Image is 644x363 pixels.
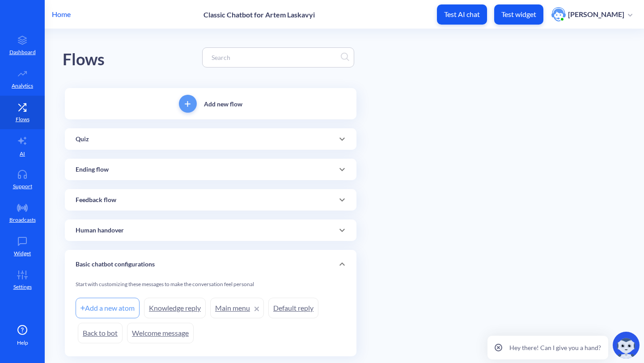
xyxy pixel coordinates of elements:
[551,7,566,21] img: user photo
[494,4,543,25] button: Test widget
[65,189,356,211] div: Feedback flow
[14,249,31,257] p: Widget
[20,150,25,158] p: AI
[210,298,264,318] a: Main menu
[203,10,315,19] p: Classic Chatbot for Artem Laskavyi
[9,48,36,56] p: Dashboard
[76,195,116,205] p: Feedback flow
[76,226,124,235] p: Human handover
[613,332,640,359] img: copilot-icon.svg
[268,298,318,318] a: Default reply
[204,99,242,109] p: Add new flow
[65,128,356,150] div: Quiz
[76,135,89,144] p: Quiz
[12,82,33,90] p: Analytics
[207,52,341,63] input: Search
[76,280,346,295] div: Start with customizing these messages to make the conversation feel personal
[13,283,32,291] p: Settings
[547,6,637,22] button: user photo[PERSON_NAME]
[65,159,356,180] div: Ending flow
[76,260,155,269] p: Basic chatbot configurations
[65,219,356,241] div: Human handover
[9,216,36,224] p: Broadcasts
[127,323,194,343] a: Welcome message
[63,47,105,72] div: Flows
[179,95,197,113] button: add
[437,4,487,25] button: Test AI chat
[501,10,536,19] p: Test widget
[13,182,32,190] p: Support
[52,9,71,20] p: Home
[444,10,480,19] p: Test AI chat
[16,115,30,123] p: Flows
[76,298,140,318] div: Add a new atom
[509,343,601,352] p: Hey there! Can I give you a hand?
[568,9,624,19] p: [PERSON_NAME]
[78,323,123,343] a: Back to bot
[17,339,28,347] span: Help
[65,250,356,279] div: Basic chatbot configurations
[144,298,206,318] a: Knowledge reply
[76,165,109,174] p: Ending flow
